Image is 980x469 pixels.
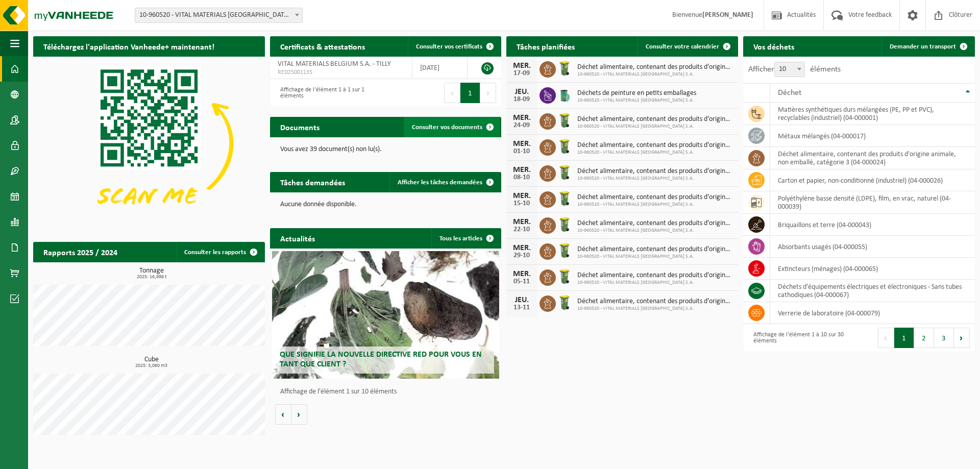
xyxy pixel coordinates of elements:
h2: Vos déchets [743,36,804,56]
span: 10-960520 - VITAL MATERIALS [GEOGRAPHIC_DATA] S.A. [577,254,733,260]
span: 10-960520 - VITAL MATERIALS [GEOGRAPHIC_DATA] S.A. [577,280,733,286]
a: Afficher les tâches demandées [389,172,500,192]
button: Next [954,328,970,348]
span: Déchet alimentaire, contenant des produits d'origine animale, non emballé, catég... [577,193,733,202]
td: matières synthétiques durs mélangées (PE, PP et PVC), recyclables (industriel) (04-000001) [770,103,975,125]
button: Volgende [291,404,307,425]
div: 01-10 [511,148,532,155]
img: WB-0140-HPE-GN-50 [556,268,573,285]
h2: Rapports 2025 / 2024 [33,242,128,262]
div: 24-09 [511,122,532,129]
span: 10-960520 - VITAL MATERIALS [GEOGRAPHIC_DATA] S.A. [577,124,733,130]
span: Déchet alimentaire, contenant des produits d'origine animale, non emballé, catég... [577,141,733,150]
span: Demander un transport [890,43,956,50]
div: MER. [511,192,532,200]
div: JEU. [511,88,532,96]
button: Previous [444,83,460,103]
p: Affichage de l'élément 1 sur 10 éléments [280,388,497,396]
a: Que signifie la nouvelle directive RED pour vous en tant que client ? [272,251,499,379]
span: RED25001135 [278,68,405,77]
button: Previous [878,328,894,348]
span: Déchet [778,89,801,97]
h3: Cube [38,356,265,368]
img: WB-0140-HPE-GN-50 [556,242,573,259]
span: Déchet alimentaire, contenant des produits d'origine animale, non emballé, catég... [577,245,733,254]
span: Consulter votre calendrier [646,43,719,50]
img: WB-0140-HPE-GN-50 [556,294,573,311]
span: Déchets de peinture en petits emballages [577,89,696,97]
span: Déchet alimentaire, contenant des produits d'origine animale, non emballé, catég... [577,298,733,306]
img: PB-OT-0200-MET-00-02 [556,86,573,103]
img: WB-0140-HPE-GN-50 [556,216,573,233]
span: 10-960520 - VITAL MATERIALS [GEOGRAPHIC_DATA] S.A. [577,176,733,182]
div: MER. [511,244,532,252]
span: VITAL MATERIALS BELGIUM S.A. - TILLY [278,60,391,68]
span: 10-960520 - VITAL MATERIALS [GEOGRAPHIC_DATA] S.A. [577,71,733,78]
h2: Tâches demandées [270,172,355,192]
div: JEU. [511,296,532,304]
img: WB-0140-HPE-GN-50 [556,112,573,129]
label: Afficher éléments [748,65,841,73]
td: [DATE] [412,57,468,79]
span: Que signifie la nouvelle directive RED pour vous en tant que client ? [280,351,482,368]
td: déchets d'équipements électriques et électroniques - Sans tubes cathodiques (04-000067) [770,280,975,302]
button: 3 [934,328,954,348]
td: métaux mélangés (04-000017) [770,125,975,147]
a: Consulter vos documents [404,117,500,137]
div: MER. [511,166,532,174]
p: Vous avez 39 document(s) non lu(s). [280,146,492,153]
img: WB-0140-HPE-GN-50 [556,60,573,77]
div: MER. [511,270,532,278]
div: 08-10 [511,174,532,181]
td: absorbants usagés (04-000055) [770,236,975,258]
button: 2 [914,328,934,348]
span: 10-960520 - VITAL MATERIALS [GEOGRAPHIC_DATA] S.A. [577,228,733,234]
a: Tous les articles [431,228,500,249]
span: Déchet alimentaire, contenant des produits d'origine animale, non emballé, catég... [577,219,733,228]
span: Afficher les tâches demandées [398,179,482,186]
h2: Documents [270,117,330,137]
span: 10-960520 - VITAL MATERIALS BELGIUM S.A. - TILLY [135,8,303,23]
span: 10 [775,62,804,77]
h2: Actualités [270,228,325,248]
td: polyéthylène basse densité (LDPE), film, en vrac, naturel (04-000039) [770,191,975,214]
div: 18-09 [511,96,532,103]
a: Consulter votre calendrier [638,36,737,57]
div: MER. [511,62,532,70]
img: WB-0140-HPE-GN-50 [556,164,573,181]
span: 2025: 16,998 t [38,275,265,280]
td: déchet alimentaire, contenant des produits d'origine animale, non emballé, catégorie 3 (04-000024) [770,147,975,169]
span: Déchet alimentaire, contenant des produits d'origine animale, non emballé, catég... [577,167,733,176]
span: Déchet alimentaire, contenant des produits d'origine animale, non emballé, catég... [577,115,733,124]
span: 10 [774,62,805,77]
strong: [PERSON_NAME] [702,11,753,19]
span: Déchet alimentaire, contenant des produits d'origine animale, non emballé, catég... [577,63,733,71]
button: Next [480,83,496,103]
div: 22-10 [511,226,532,233]
td: verrerie de laboratoire (04-000079) [770,302,975,324]
h3: Tonnage [38,267,265,280]
button: Vorige [275,404,291,425]
span: 2025: 3,060 m3 [38,363,265,368]
span: 10-960520 - VITAL MATERIALS [GEOGRAPHIC_DATA] S.A. [577,202,733,208]
span: 10-960520 - VITAL MATERIALS [GEOGRAPHIC_DATA] S.A. [577,150,733,156]
div: MER. [511,140,532,148]
button: 1 [460,83,480,103]
h2: Certificats & attestations [270,36,375,56]
div: 17-09 [511,70,532,77]
a: Demander un transport [881,36,974,57]
span: 10-960520 - VITAL MATERIALS [GEOGRAPHIC_DATA] S.A. [577,306,733,312]
div: 29-10 [511,252,532,259]
div: 13-11 [511,304,532,311]
span: 10-960520 - VITAL MATERIALS BELGIUM S.A. - TILLY [135,8,302,22]
h2: Téléchargez l'application Vanheede+ maintenant! [33,36,225,56]
h2: Tâches planifiées [506,36,585,56]
div: MER. [511,114,532,122]
p: Aucune donnée disponible. [280,201,492,208]
div: 15-10 [511,200,532,207]
a: Consulter les rapports [176,242,264,262]
span: 10-960520 - VITAL MATERIALS [GEOGRAPHIC_DATA] S.A. [577,97,696,104]
div: MER. [511,218,532,226]
div: Affichage de l'élément 1 à 1 sur 1 éléments [275,82,381,104]
div: Affichage de l'élément 1 à 10 sur 30 éléments [748,327,854,349]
